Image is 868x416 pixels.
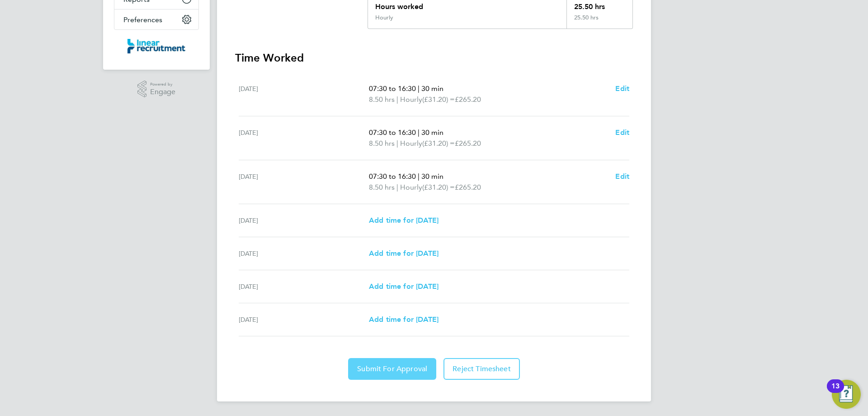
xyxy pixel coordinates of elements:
[239,281,369,292] div: [DATE]
[369,315,439,324] span: Add time for [DATE]
[615,172,629,181] span: Edit
[369,95,395,104] span: 8.50 hrs
[418,128,420,137] span: |
[369,84,416,93] span: 07:30 to 16:30
[239,314,369,325] div: [DATE]
[114,39,199,53] a: Go to home page
[421,84,443,93] span: 30 min
[422,139,455,148] span: (£31.20) =
[239,127,369,149] div: [DATE]
[239,83,369,105] div: [DATE]
[239,215,369,226] div: [DATE]
[369,183,395,191] span: 8.50 hrs
[615,171,629,182] a: Edit
[443,358,520,380] button: Reject Timesheet
[455,139,481,148] span: £265.20
[369,216,439,225] span: Add time for [DATE]
[369,215,439,226] a: Add time for [DATE]
[455,183,481,191] span: £265.20
[566,14,632,29] div: 25.50 hrs
[150,81,175,88] span: Powered by
[400,138,422,149] span: Hourly
[369,281,439,292] a: Add time for [DATE]
[396,139,398,148] span: |
[455,95,481,104] span: £265.20
[615,83,629,94] a: Edit
[615,128,629,137] span: Edit
[369,282,439,291] span: Add time for [DATE]
[369,128,416,137] span: 07:30 to 16:30
[150,88,175,96] span: Engage
[348,358,436,380] button: Submit For Approval
[418,172,420,181] span: |
[369,314,439,325] a: Add time for [DATE]
[421,172,443,181] span: 30 min
[453,364,511,373] span: Reject Timesheet
[422,183,455,191] span: (£31.20) =
[369,139,395,148] span: 8.50 hrs
[123,15,162,24] span: Preferences
[400,182,422,193] span: Hourly
[369,249,439,258] span: Add time for [DATE]
[357,364,427,373] span: Submit For Approval
[369,172,416,181] span: 07:30 to 16:30
[615,127,629,138] a: Edit
[114,10,198,29] button: Preferences
[375,14,393,21] div: Hourly
[127,39,185,53] img: linearrecruitment-logo-retina.png
[832,380,861,409] button: Open Resource Center, 13 new notifications
[369,248,439,259] a: Add time for [DATE]
[396,183,398,191] span: |
[239,171,369,193] div: [DATE]
[239,248,369,259] div: [DATE]
[422,95,455,104] span: (£31.20) =
[396,95,398,104] span: |
[421,128,443,137] span: 30 min
[137,81,176,98] a: Powered byEngage
[615,84,629,93] span: Edit
[418,84,420,93] span: |
[235,51,633,65] h3: Time Worked
[400,94,422,105] span: Hourly
[831,386,840,398] div: 13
